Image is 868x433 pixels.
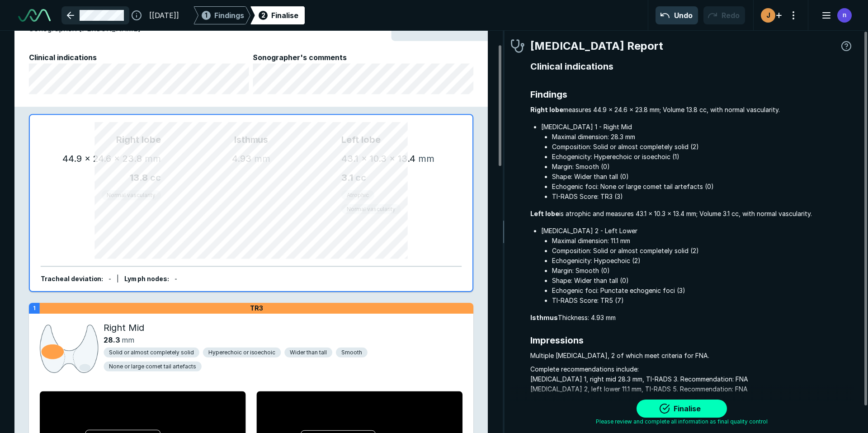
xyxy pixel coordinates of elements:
span: 4.93 [232,153,251,164]
span: mm [145,153,161,164]
span: Right lobe [52,133,161,146]
button: Finalise [637,400,727,418]
span: 13.8 [130,172,148,183]
span: 3.1 [341,172,353,183]
span: - [175,275,177,283]
img: FNQw6s4AAAAASUVORK5CYII= [40,323,99,375]
li: Echogenic foci: Punctate echogenic foci (3) [552,286,854,296]
strong: Left lobe [530,210,559,217]
li: Margin: Smooth (0) [552,162,854,172]
li: TI-RADS Score: TR3 (3) [552,192,854,202]
span: n [843,10,847,20]
span: Tracheal deviation : [41,275,104,283]
span: Normal vascularity [347,205,396,213]
strong: Isthmus [530,314,558,321]
span: is atrophic and measures 43.1 x 10.3 x 13.4 mm; Volume 3.1 cc, with normal vascularity. [530,209,854,219]
img: See-Mode Logo [18,9,51,22]
span: Normal vascularity [107,191,156,199]
span: Impressions [530,334,854,347]
span: cc [150,172,161,183]
span: Right Mid [104,321,144,334]
span: Clinical indications [530,60,854,73]
span: Sonographer: [PERSON_NAME] [29,23,141,34]
div: - [108,274,111,284]
span: cc [355,172,366,183]
span: [[DATE]] [149,10,179,21]
span: 2 [261,10,265,20]
span: 43.1 x 10.3 x 13.4 [341,153,416,164]
span: Findings [530,88,854,101]
span: Findings [214,10,244,21]
span: Isthmus [161,133,341,146]
li: TI-RADS Score: TR5 (7) [552,296,854,306]
div: avatar-name [761,8,775,23]
span: Please review and complete all information as final quality control [596,418,768,426]
span: 28.3 [104,334,120,345]
span: Clinical indications [29,52,250,63]
span: None or large comet tail artefacts [109,362,196,371]
li: Shape: Wider than tall (0) [552,276,854,286]
span: TR3 [250,304,263,312]
li: Maximal dimension: 28.3 mm [552,132,854,142]
span: [MEDICAL_DATA] Report [530,38,663,54]
li: Echogenicity: Hyperechoic or isoechoic (1) [552,152,854,162]
span: 44.9 x 24.6 x 23.8 [62,153,142,164]
span: mm [418,153,434,164]
span: Atrophic [347,191,369,199]
span: Hyperechoic or isoechoic [208,348,276,357]
li: Margin: Smooth (0) [552,266,854,276]
span: Left lobe [341,133,451,146]
span: Smooth [341,348,362,357]
span: Thickness: 4.93 mm [530,313,854,323]
button: Redo [703,6,745,24]
li: Composition: Solid or almost completely solid (2) [552,246,854,256]
span: Wider than tall [290,348,327,357]
div: 2Finalise [250,6,305,24]
span: 1 [205,10,208,20]
div: 1Findings [193,6,250,24]
button: Undo [656,6,698,24]
strong: Right lobe [530,106,563,113]
strong: 1 [33,305,36,311]
li: Echogenicity: Hypoechoic (2) [552,256,854,266]
span: mm [254,153,270,164]
span: mm [122,334,134,345]
button: avatar-name [816,6,854,24]
span: measures 44.9 x 24.6 x 23.8 mm; Volume 13.8 cc, with normal vascularity. [530,105,854,115]
li: Shape: Wider than tall (0) [552,172,854,182]
div: | [117,274,119,284]
li: Echogenic foci: None or large comet tail artefacts (0) [552,182,854,192]
span: J [766,10,770,20]
span: Complete recommendations include: [MEDICAL_DATA] 1, right mid 28.3 mm, TI-RADS 3. Recommendation:... [530,364,854,394]
li: Composition: Solid or almost completely solid (2) [552,142,854,152]
a: See-Mode Logo [14,5,54,25]
span: Solid or almost completely solid [109,348,193,357]
li: [MEDICAL_DATA] 2 - Left Lower [541,226,854,306]
div: avatar-name [837,8,852,23]
li: Maximal dimension: 11.1 mm [552,236,854,246]
span: Lymph nodes : [124,275,169,283]
li: [MEDICAL_DATA] 1 - Right Mid [541,122,854,202]
span: Sonographer's comments [253,52,473,63]
div: Finalise [271,10,298,21]
span: Multiple [MEDICAL_DATA], 2 of which meet criteria for FNA. [530,351,854,361]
